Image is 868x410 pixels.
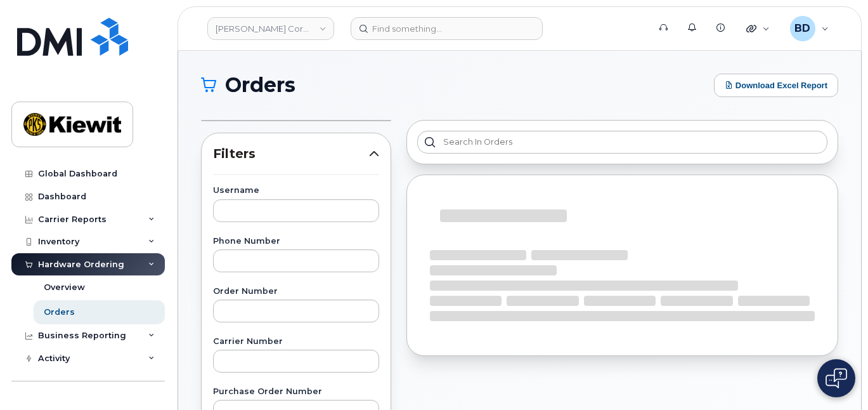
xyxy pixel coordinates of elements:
label: Order Number [213,288,379,296]
label: Purchase Order Number [213,388,379,396]
span: Filters [213,145,369,163]
label: Username [213,187,379,195]
img: Open chat [826,368,847,388]
button: Download Excel Report [714,74,838,97]
label: Phone Number [213,237,379,246]
label: Carrier Number [213,338,379,346]
span: Orders [225,76,295,95]
input: Search in orders [417,131,827,154]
